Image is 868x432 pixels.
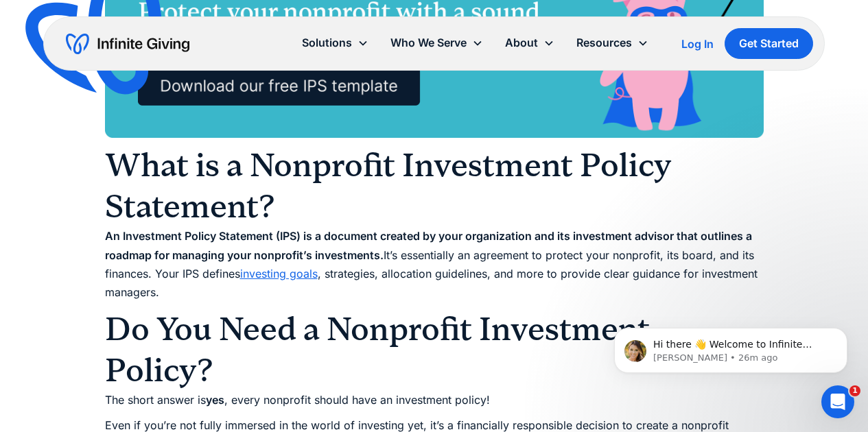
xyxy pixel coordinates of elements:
[494,28,565,58] div: About
[105,391,764,409] p: The short answer is , every nonprofit should have an investment policy!
[505,34,538,52] div: About
[291,28,379,58] div: Solutions
[105,309,764,391] h2: Do You Need a Nonprofit Investment Policy?
[105,145,764,227] h2: What is a Nonprofit Investment Policy Statement?
[681,38,714,49] div: Log In
[105,227,764,302] p: It’s essentially an agreement to protect your nonprofit, its board, and its finances. Your IPS de...
[206,393,224,407] strong: yes
[390,34,467,52] div: Who We Serve
[105,229,752,261] strong: An Investment Policy Statement (IPS) is a document created by your organization and its investmen...
[821,385,854,418] iframe: Intercom live chat
[240,267,318,280] a: investing goals
[302,34,352,52] div: Solutions
[379,28,494,58] div: Who We Serve
[565,28,659,58] div: Resources
[849,385,860,396] span: 1
[594,299,868,395] iframe: Intercom notifications message
[725,28,813,59] a: Get Started
[66,33,189,55] a: home
[681,36,714,52] a: Log In
[576,34,632,52] div: Resources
